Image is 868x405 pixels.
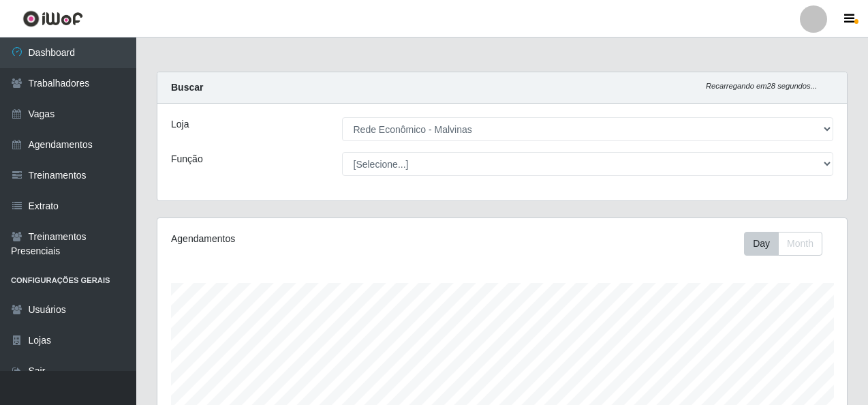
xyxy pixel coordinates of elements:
img: CoreUI Logo [22,10,83,27]
div: Toolbar with button groups [744,232,833,256]
button: Day [744,232,779,256]
label: Loja [171,117,189,132]
div: Agendamentos [171,232,435,246]
strong: Buscar [171,82,203,93]
label: Função [171,152,203,166]
div: First group [744,232,822,256]
button: Month [778,232,822,256]
i: Recarregando em 28 segundos... [706,82,817,90]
